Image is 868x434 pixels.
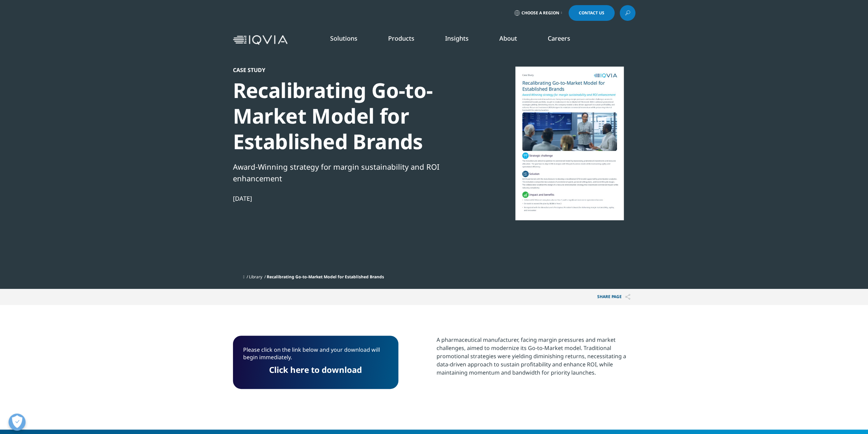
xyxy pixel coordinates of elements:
a: Click here to download [269,364,362,375]
a: About [499,34,517,42]
nav: Primary [290,24,635,56]
button: Share PAGEShare PAGE [592,289,635,305]
img: IQVIA Healthcare Information Technology and Pharma Clinical Research Company [233,35,288,45]
p: Please click on the link below and your download will begin immediately. [243,346,388,366]
button: Open Preferences [9,414,26,431]
div: Case Study [233,67,467,73]
p: Share PAGE [592,289,635,305]
div: Recalibrating Go-to-Market Model for Established Brands [233,78,467,154]
span: Recalibrating Go-to-Market Model for Established Brands [267,274,384,280]
img: Share PAGE [625,294,630,300]
span: Contact Us [579,11,604,15]
a: Contact Us [569,5,615,21]
div: [DATE] [233,194,467,202]
a: Insights [445,34,469,42]
a: Products [388,34,414,42]
a: Solutions [330,34,357,42]
span: Choose a Region [521,10,559,16]
a: Library [249,274,262,280]
p: A pharmaceutical manufacturer, facing margin pressures and market challenges, aimed to modernize ... [437,336,635,382]
a: Careers [548,34,570,42]
div: Award-Winning strategy for margin sustainability and ROI enhancement [233,161,467,184]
